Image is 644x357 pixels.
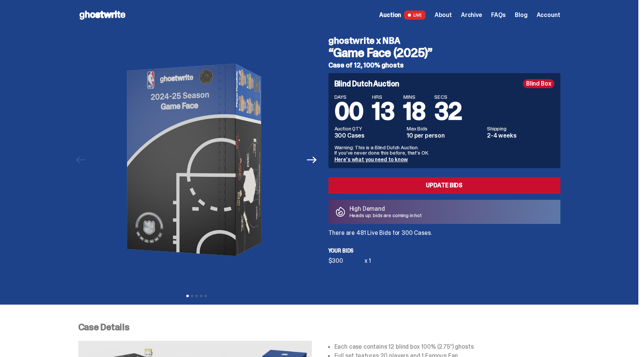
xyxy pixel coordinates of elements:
[435,12,452,18] a: About
[372,96,394,127] span: 13
[372,94,394,100] span: HRS
[191,295,193,297] button: View slide 2
[93,30,300,290] img: NBA-Hero-1.png
[434,94,462,100] span: SECS
[328,36,560,45] h4: ghostwrite x NBA
[523,79,554,88] div: Blind Box
[487,126,554,131] dt: Shipping
[379,11,425,20] a: Auction LIVE
[407,133,482,139] dd: 10 per person
[334,156,408,163] a: Here's what you need to know
[328,177,560,194] a: Update Bids
[328,258,365,264] div: $300
[403,96,425,127] span: 18
[461,12,482,18] a: Archive
[204,295,207,297] button: View slide 5
[186,295,189,297] button: View slide 1
[404,11,426,20] span: LIVE
[328,47,560,59] h3: “Game Face (2025)”
[379,12,401,18] span: Auction
[349,206,422,212] p: High Demand
[407,126,482,131] dt: Max Bids
[334,126,403,131] dt: Auction QTY
[349,213,422,218] p: Heads up: bids are coming in hot
[304,152,320,168] button: Next
[365,258,371,264] div: x 1
[334,94,363,100] span: DAYS
[328,248,560,253] p: Your bids
[334,133,403,139] dd: 300 Cases
[537,12,560,18] a: Account
[434,96,462,127] span: 32
[334,80,399,87] h4: Blind Dutch Auction
[334,145,554,155] p: Warning: This is a Blind Dutch Auction. If you’ve never done this before, that’s OK.
[334,96,363,127] span: 00
[195,295,198,297] button: View slide 3
[491,12,506,18] a: FAQs
[334,344,560,350] li: Each case contains 12 blind box 100% (2.75”) ghosts
[78,323,560,332] p: Case Details
[328,230,560,236] p: There are 481 Live Bids for 300 Cases.
[200,295,202,297] button: View slide 4
[328,62,560,69] h5: Case of 12, 100% ghosts
[487,133,554,139] dd: 2-4 weeks
[403,94,425,100] span: MINS
[515,12,527,18] a: Blog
